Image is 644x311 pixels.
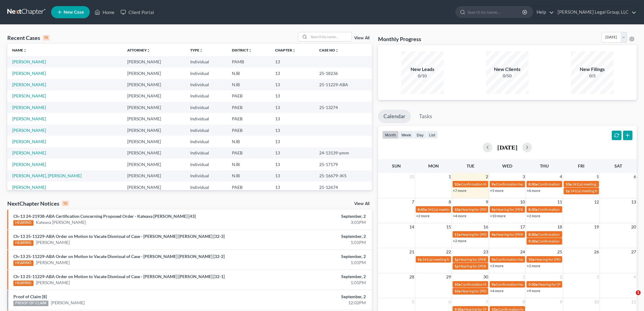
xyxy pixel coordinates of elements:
[490,263,503,268] a: +3 more
[418,257,422,262] span: 9a
[538,239,608,243] span: Confirmation Hearing for [PERSON_NAME]
[378,35,421,43] h3: Monthly Progress
[185,147,227,159] td: Individual
[314,68,372,79] td: 25-18236
[527,288,540,293] a: +9 more
[496,257,565,262] span: Confirmation hearing for [PERSON_NAME]
[570,189,629,193] span: 341(a) meeting for [PERSON_NAME]
[12,82,46,87] a: [PERSON_NAME]
[411,298,415,306] span: 5
[314,159,372,170] td: 25-17179
[416,214,429,218] a: +2 more
[496,182,565,186] span: Confirmation hearing for [PERSON_NAME]
[227,68,270,79] td: NJB
[185,90,227,102] td: Individual
[227,56,270,67] td: PAMB
[527,263,540,268] a: +2 more
[185,159,227,170] td: Individual
[467,6,523,18] input: Search by name...
[227,79,270,90] td: NJB
[422,257,481,262] span: 341(a) meeting for [PERSON_NAME]
[13,260,33,266] div: HEARING
[448,198,452,206] span: 8
[185,79,227,90] td: Individual
[538,182,607,186] span: Confirmation hearing for [PERSON_NAME]
[227,159,270,170] td: NJB
[454,182,460,186] span: 10a
[483,273,489,281] span: 30
[270,90,314,102] td: 13
[492,257,495,262] span: 9a
[199,49,203,52] i: unfold_more
[36,280,70,286] a: [PERSON_NAME]
[614,163,622,168] span: Sat
[248,49,252,52] i: unfold_more
[454,264,459,268] span: 1p
[122,68,186,79] td: [PERSON_NAME]
[538,232,636,237] span: Confirmation hearing for [PERSON_NAME] [PERSON_NAME]
[13,254,225,259] a: Ch-13 25-11229-ABA Order on Motion to Vacate Dismissal of Case - [PERSON_NAME] [PERSON_NAME] [32-2]
[232,48,252,52] a: Districtunfold_more
[36,239,70,246] a: [PERSON_NAME]
[122,79,186,90] td: [PERSON_NAME]
[448,298,452,306] span: 6
[122,125,186,136] td: [PERSON_NAME]
[535,257,583,262] span: Hearing for [PERSON_NAME]
[454,207,460,212] span: 10a
[538,282,586,287] span: Hearing for [PERSON_NAME]
[382,131,399,139] button: month
[12,139,46,144] a: [PERSON_NAME]
[12,150,46,155] a: [PERSON_NAME]
[461,282,531,287] span: Confirmation Hearing for [PERSON_NAME]
[459,257,507,262] span: Hearing for [PERSON_NAME]
[122,90,186,102] td: [PERSON_NAME]
[185,102,227,113] td: Individual
[12,48,27,52] a: Nameunfold_more
[227,182,270,193] td: PAEB
[483,248,489,256] span: 23
[414,110,438,123] a: Tasks
[426,131,438,139] button: list
[409,273,415,281] span: 28
[354,202,369,206] a: View All
[292,49,296,52] i: unfold_more
[252,260,366,266] div: 1:01PM
[127,48,150,52] a: Attorneyunfold_more
[92,7,117,18] a: Home
[596,273,600,281] span: 3
[147,49,150,52] i: unfold_more
[319,48,339,52] a: Case Nounfold_more
[185,136,227,147] td: Individual
[631,223,637,231] span: 20
[12,71,46,76] a: [PERSON_NAME]
[252,213,366,219] div: September, 2
[117,7,157,18] a: Client Portal
[528,282,537,287] span: 9:30a
[593,298,600,306] span: 10
[427,207,486,212] span: 341(a) meeting for [PERSON_NAME]
[414,131,426,139] button: day
[227,170,270,182] td: NJB
[122,182,186,193] td: [PERSON_NAME]
[633,173,637,180] span: 6
[314,102,372,113] td: 25-13274
[461,232,509,237] span: Hearing for [PERSON_NAME]
[522,173,526,180] span: 3
[411,198,415,206] span: 7
[538,207,607,212] span: Confirmation hearing for [PERSON_NAME]
[12,59,46,64] a: [PERSON_NAME]
[559,173,563,180] span: 4
[496,232,544,237] span: Hearing for [PERSON_NAME]
[12,93,46,98] a: [PERSON_NAME]
[275,48,296,52] a: Chapterunfold_more
[520,248,526,256] span: 24
[252,239,366,246] div: 1:01PM
[314,79,372,90] td: 25-11229-ABA
[43,35,50,41] div: 15
[62,201,69,206] div: 10
[185,56,227,67] td: Individual
[190,48,203,52] a: Typeunfold_more
[461,182,560,186] span: Confirmation Hearing for [PERSON_NAME] [PERSON_NAME]
[270,136,314,147] td: 13
[270,102,314,113] td: 13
